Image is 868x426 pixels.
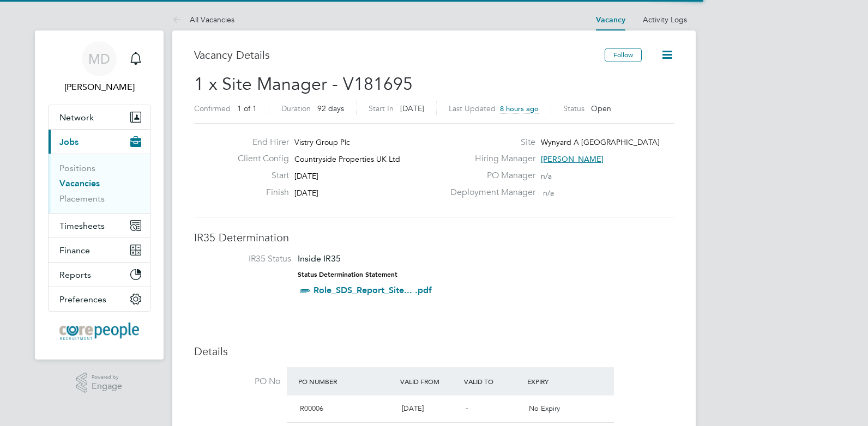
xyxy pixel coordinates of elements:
[541,154,604,164] span: [PERSON_NAME]
[172,15,234,25] a: All Vacancies
[525,372,588,391] div: Expiry
[205,253,291,265] label: IR35 Status
[369,104,394,113] label: Start In
[92,382,122,391] span: Engage
[294,154,400,164] span: Countryside Properties UK Ltd
[444,137,535,148] label: Site
[294,188,318,198] span: [DATE]
[59,112,94,123] span: Network
[449,104,496,113] label: Last Updated
[237,104,257,113] span: 1 of 1
[48,81,150,94] span: Megan Davies
[88,52,110,66] span: MD
[229,137,289,148] label: End Hirer
[229,170,289,181] label: Start
[605,48,642,62] button: Follow
[194,376,280,387] label: PO No
[35,31,164,360] nav: Main navigation
[229,187,289,198] label: Finish
[59,294,106,305] span: Preferences
[48,41,150,94] a: MD[PERSON_NAME]
[194,344,674,358] h3: Details
[59,137,79,147] span: Jobs
[49,287,150,311] button: Preferences
[59,322,139,340] img: corepeople-logo-retina.png
[543,188,554,198] span: n/a
[49,263,150,287] button: Reports
[298,253,341,264] span: Inside IR35
[529,404,560,413] span: No Expiry
[49,238,150,262] button: Finance
[49,214,150,238] button: Timesheets
[643,15,687,25] a: Activity Logs
[49,154,150,213] div: Jobs
[294,171,318,181] span: [DATE]
[400,104,424,113] span: [DATE]
[500,104,539,113] span: 8 hours ago
[59,270,91,280] span: Reports
[59,193,105,204] a: Placements
[300,404,323,413] span: R00006
[281,104,311,113] label: Duration
[48,322,150,340] a: Go to home page
[314,285,432,295] a: Role_SDS_Report_Site... .pdf
[444,187,535,198] label: Deployment Manager
[194,74,413,95] span: 1 x Site Manager - V181695
[444,170,535,181] label: PO Manager
[59,163,95,173] a: Positions
[59,178,100,188] a: Vacancies
[194,48,605,62] h3: Vacancy Details
[229,153,289,165] label: Client Config
[92,373,122,382] span: Powered by
[541,171,552,181] span: n/a
[444,153,535,165] label: Hiring Manager
[298,271,397,278] strong: Status Determination Statement
[59,245,90,255] span: Finance
[466,404,468,413] span: -
[402,404,424,413] span: [DATE]
[194,104,231,113] label: Confirmed
[194,230,674,245] h3: IR35 Determination
[49,130,150,154] button: Jobs
[76,373,123,393] a: Powered byEngage
[563,104,584,113] label: Status
[294,137,350,147] span: Vistry Group Plc
[541,137,660,147] span: Wynyard A [GEOGRAPHIC_DATA]
[397,372,461,391] div: Valid From
[591,104,611,113] span: Open
[461,372,525,391] div: Valid To
[296,372,397,391] div: PO Number
[49,105,150,129] button: Network
[59,221,105,231] span: Timesheets
[317,104,344,113] span: 92 days
[596,15,625,25] a: Vacancy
